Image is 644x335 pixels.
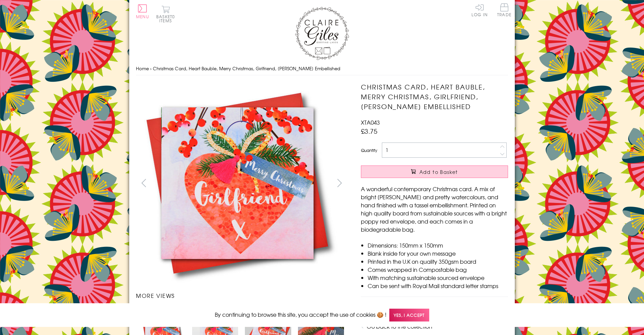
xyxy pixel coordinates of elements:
[136,4,149,19] button: Menu
[368,265,508,274] li: Comes wrapped in Compostable bag
[347,82,550,285] img: Christmas Card, Heart Bauble, Merry Christmas, Girlfriend, Tassel Embellished
[361,118,380,126] span: XTA043
[153,65,340,72] span: Christmas Card, Heart Bauble, Merry Christmas, Girlfriend, [PERSON_NAME] Embellished
[136,291,347,300] h3: More views
[368,282,508,290] li: Can be sent with Royal Mail standard letter stamps
[361,82,508,111] h1: Christmas Card, Heart Bauble, Merry Christmas, Girlfriend, [PERSON_NAME] Embellished
[368,249,508,257] li: Blank inside for your own message
[368,241,508,249] li: Dimensions: 150mm x 150mm
[361,147,377,153] label: Quantity
[295,7,349,60] img: Claire Giles Greetings Cards
[136,175,151,190] button: prev
[361,185,508,233] p: A wonderful contemporary Christmas card. A mix of bright [PERSON_NAME] and pretty watercolours, a...
[156,5,175,23] button: Basket0 items
[471,3,488,17] a: Log In
[136,82,339,284] img: Christmas Card, Heart Bauble, Merry Christmas, Girlfriend, Tassel Embellished
[361,165,508,178] button: Add to Basket
[497,3,511,18] a: Trade
[136,65,149,72] a: Home
[136,14,149,20] span: Menu
[150,65,152,72] span: ›
[361,126,377,136] span: £3.75
[368,274,508,282] li: With matching sustainable sourced envelope
[389,309,429,322] span: Yes, I accept
[419,169,458,175] span: Add to Basket
[497,3,511,17] span: Trade
[332,175,347,190] button: next
[159,14,175,24] span: 0 items
[368,257,508,265] li: Printed in the U.K on quality 350gsm board
[136,62,508,76] nav: breadcrumbs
